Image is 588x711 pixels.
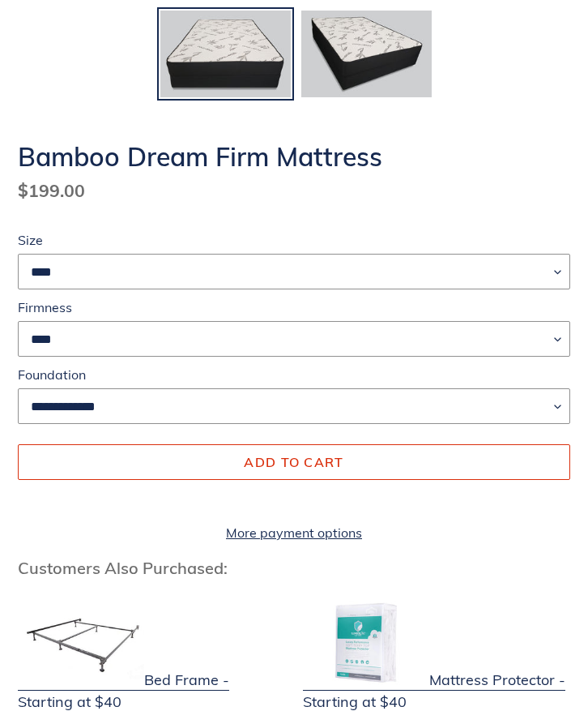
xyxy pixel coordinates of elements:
img: Load image into Gallery viewer, Bamboo Dream Firm Mattress [300,9,433,100]
span: Add to cart [244,454,343,470]
button: Add to cart [18,444,570,480]
h3: Customers Also Purchased: [18,559,570,578]
h1: Bamboo Dream Firm Mattress [18,141,570,172]
label: Size [18,230,570,250]
label: Firmness [18,298,570,317]
img: Bed Frame [18,601,144,685]
img: Load image into Gallery viewer, Bamboo Dream Firm Mattress [159,9,292,100]
label: Foundation [18,365,570,384]
span: $199.00 [18,180,85,201]
img: Mattress Protector [303,601,429,685]
a: More payment options [18,523,570,542]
